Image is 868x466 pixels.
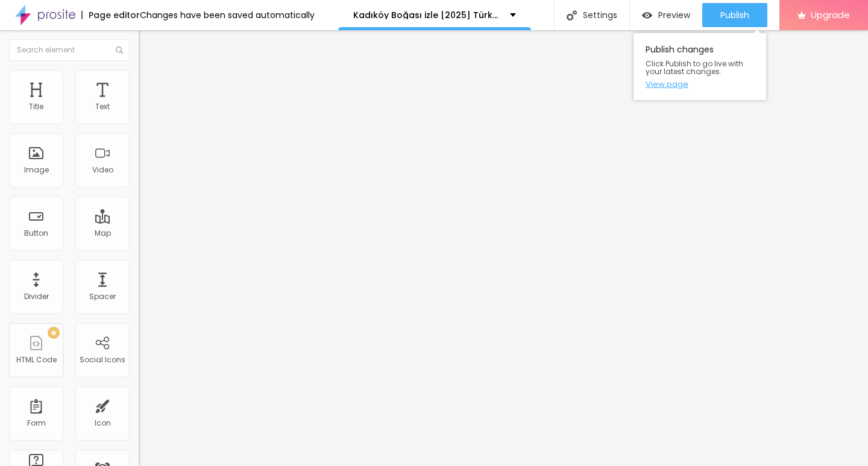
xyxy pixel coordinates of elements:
[92,166,113,174] div: Video
[140,11,315,19] div: Changes have been saved automatically
[646,60,754,75] span: Click Publish to go live with your latest changes.
[811,10,850,20] span: Upgrade
[702,3,767,27] button: Publish
[89,292,116,301] div: Spacer
[353,11,501,19] p: Kadıköy Boğası izle [2025] Türkçe Dublaj Tek Parca 4k 1080p Filmi HD
[116,46,123,54] img: Icone
[27,419,46,427] div: Form
[720,10,749,20] span: Publish
[81,11,140,19] div: Page editor
[16,356,57,364] div: HTML Code
[80,356,125,364] div: Social Icons
[29,102,43,111] div: Title
[9,39,130,61] input: Search element
[95,419,111,427] div: Icon
[630,3,702,27] button: Preview
[642,10,652,20] img: view-1.svg
[634,33,766,100] div: Publish changes
[95,229,111,238] div: Map
[24,229,48,238] div: Button
[139,30,868,466] iframe: Editor
[658,10,690,20] span: Preview
[24,166,49,174] div: Image
[646,80,754,88] a: View page
[24,292,49,301] div: Divider
[567,10,577,20] img: Icone
[95,102,110,111] div: Text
